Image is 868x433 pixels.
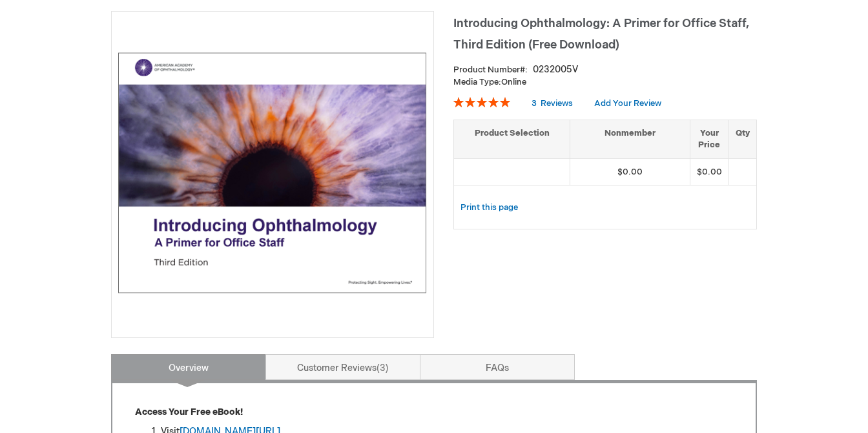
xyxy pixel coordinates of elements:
th: Qty [728,120,756,158]
a: Add Your Review [594,98,661,109]
th: Product Selection [454,120,570,158]
a: FAQs [420,354,575,380]
span: 3 [377,363,389,374]
a: Customer Reviews3 [265,354,420,380]
strong: Media Type: [453,77,501,87]
th: Your Price [690,120,728,158]
div: 100% [453,97,510,107]
span: 3 [532,98,537,109]
strong: Product Number [453,65,528,75]
strong: Access Your Free eBook! [135,407,243,417]
img: Introducing Ophthalmology: A Primer for Office Staff, Third Edition (Free Download) [118,18,427,327]
a: Print this page [460,200,518,216]
th: Nonmember [570,120,690,158]
a: Overview [111,354,266,380]
span: Reviews [541,98,573,109]
p: Online [453,76,757,89]
a: 3 Reviews [532,98,575,109]
td: $0.00 [570,158,690,185]
span: Introducing Ophthalmology: A Primer for Office Staff, Third Edition (Free Download) [453,17,749,52]
div: 0232005V [533,63,578,76]
td: $0.00 [690,158,728,185]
